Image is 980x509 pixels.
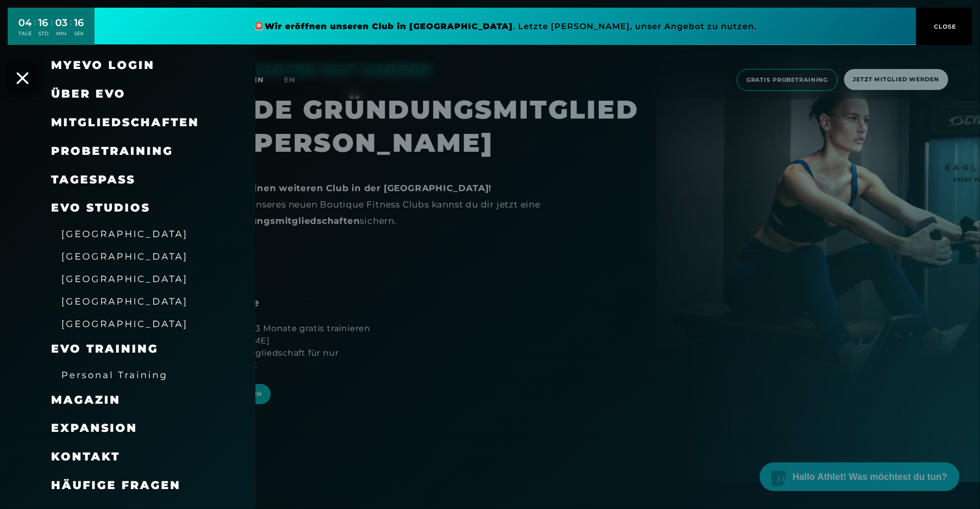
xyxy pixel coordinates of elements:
div: TAGE [18,30,32,37]
div: 16 [38,15,49,30]
a: MyEVO Login [51,58,155,72]
div: 16 [74,15,84,30]
div: 03 [55,15,67,30]
span: CLOSE [932,22,957,31]
div: 04 [18,15,32,30]
button: CLOSE [916,8,972,45]
div: STD [38,30,49,37]
div: SEK [74,30,84,37]
div: MIN [55,30,67,37]
span: Über EVO [51,87,126,101]
div: : [51,16,53,43]
div: : [34,16,36,43]
div: : [70,16,72,43]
